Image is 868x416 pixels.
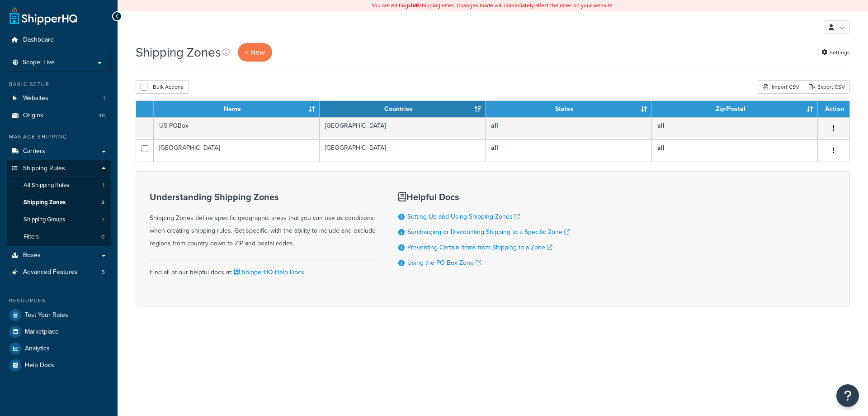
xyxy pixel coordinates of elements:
[136,80,189,94] button: Bulk Actions
[7,107,111,124] li: Origins
[7,247,111,264] a: Boxes
[103,182,104,189] span: 1
[7,264,111,281] a: Advanced Features 5
[7,211,111,228] li: Shipping Groups
[491,143,498,153] b: all
[7,143,111,160] a: Carriers
[7,194,111,211] li: Shipping Zones
[758,80,804,94] div: Import CSV
[7,90,111,107] a: Websites 1
[101,199,104,206] span: 2
[25,311,68,319] span: Test Your Rates
[238,43,272,62] a: + New
[232,268,304,277] a: ShipperHQ Help Docs
[7,229,111,245] a: Filters 0
[7,194,111,211] a: Shipping Zones 2
[7,133,111,141] div: Manage Shipping
[407,258,481,268] a: Using the PO Box Zone
[25,345,50,353] span: Analytics
[836,384,859,407] button: Open Resource Center
[407,243,552,252] a: Preventing Certain Items from Shipping to a Zone
[7,307,111,323] a: Test Your Rates
[7,229,111,245] li: Filters
[154,139,320,162] td: [GEOGRAPHIC_DATA]
[7,177,111,194] li: All Shipping Rules
[7,211,111,228] a: Shipping Groups 7
[25,328,59,336] span: Marketplace
[804,80,850,94] a: Export CSV
[7,107,111,124] a: Origins 48
[7,32,111,48] a: Dashboard
[102,268,105,276] span: 5
[491,121,498,130] b: all
[7,81,111,88] div: Basic Setup
[154,101,320,117] th: Name: activate to sort column ascending
[24,182,69,189] span: All Shipping Rules
[24,233,39,241] span: Filters
[7,160,111,246] li: Shipping Rules
[136,43,221,61] h1: Shipping Zones
[7,340,111,357] a: Analytics
[320,139,486,162] td: [GEOGRAPHIC_DATA]
[7,264,111,281] li: Advanced Features
[25,362,54,369] span: Help Docs
[150,192,376,202] h3: Understanding Shipping Zones
[7,324,111,340] a: Marketplace
[7,90,111,107] li: Websites
[320,117,486,139] td: [GEOGRAPHIC_DATA]
[103,95,105,102] span: 1
[7,160,111,177] a: Shipping Rules
[7,177,111,194] a: All Shipping Rules 1
[245,47,265,57] span: + New
[818,101,849,117] th: Action
[101,233,104,241] span: 0
[150,192,376,250] div: Shipping Zones define specific geographic areas that you can use as conditions when creating ship...
[24,216,65,224] span: Shipping Groups
[652,101,818,117] th: Zip/Postal: activate to sort column ascending
[23,165,65,172] span: Shipping Rules
[23,112,43,120] span: Origins
[23,252,41,259] span: Boxes
[7,357,111,373] a: Help Docs
[102,216,104,224] span: 7
[407,212,520,221] a: Setting Up and Using Shipping Zones
[23,59,55,67] span: Scope: Live
[23,148,45,155] span: Carriers
[407,227,570,237] a: Surcharging or Discounting Shipping to a Specific Zone
[24,199,66,206] span: Shipping Zones
[657,143,665,153] b: all
[821,46,850,59] a: Settings
[398,192,570,202] h3: Helpful Docs
[23,268,78,276] span: Advanced Features
[320,101,486,117] th: Countries: activate to sort column ascending
[99,112,105,120] span: 48
[657,121,665,130] b: all
[9,7,77,25] a: ShipperHQ Home
[23,95,48,102] span: Websites
[7,297,111,305] div: Resources
[23,36,54,44] span: Dashboard
[408,1,419,10] b: LIVE
[154,117,320,139] td: US POBox
[150,259,376,279] div: Find all of our helpful docs at:
[486,101,651,117] th: States: activate to sort column ascending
